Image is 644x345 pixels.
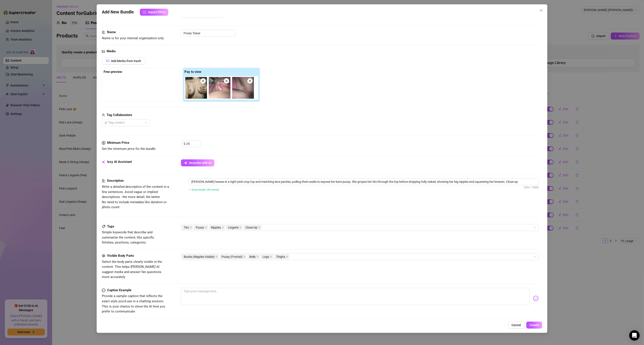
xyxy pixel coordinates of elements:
[215,256,218,258] span: close
[102,57,145,64] button: Add Media from Vault
[102,113,105,118] span: user
[190,226,192,229] span: close
[243,256,245,258] span: close
[107,113,132,117] strong: Tag Collaborators
[102,254,105,258] span: eye
[205,226,207,229] span: close
[182,225,193,230] span: Tits
[249,254,256,259] span: Belly
[222,254,242,259] span: Pussy (Frontal)
[107,179,124,183] strong: Description
[107,254,134,258] strong: Visible Body Parts
[225,79,228,82] span: close
[629,330,640,341] div: Open Intercom Messenger
[530,323,539,327] span: Create
[102,294,165,313] span: Provide a sample caption that reflects the exact style you'd use in a chatting session. This is y...
[107,160,132,164] strong: Izzy AI Assistant
[512,323,521,327] span: Cancel
[181,30,235,37] input: Enter a name
[540,9,543,12] span: close
[140,9,168,16] button: Import PPVs
[107,224,114,228] strong: Tags
[270,256,272,258] span: close
[228,225,238,230] span: Lingerie
[102,49,105,54] span: picture
[261,254,273,259] span: Legs
[102,230,154,244] span: Simple keywords that describe and summarize the content, like specific fetishes, positions, categ...
[538,9,545,12] span: Close
[533,296,539,301] img: svg%3e
[102,288,105,293] span: message
[276,254,285,259] span: Thighs
[107,30,116,34] strong: Name
[102,185,169,209] span: Write a detailed description of the content in a few sentences. Avoid vague or implied descriptio...
[102,9,134,16] span: Add New Bundle
[226,225,243,230] span: Lingerie
[189,161,211,165] span: Describe with AI
[222,226,224,229] span: close
[107,288,131,292] strong: Caption Example
[247,254,260,259] span: Belly
[508,322,525,329] button: Cancel
[263,254,269,259] span: Legs
[220,254,247,259] span: Pussy (Frontal)
[111,59,141,63] span: Add Media from Vault
[257,256,259,258] span: close
[526,322,542,329] button: Create
[102,260,162,279] span: Select the body parts clearly visible in the content. This helps [PERSON_NAME] AI suggest media a...
[189,178,539,185] textarea: [PERSON_NAME] teases in a tight pink crop top and matching lace panties, pulling them aside to ex...
[184,225,189,230] span: Tits
[286,256,288,258] span: close
[209,77,230,99] img: media
[211,225,221,230] span: Nipples
[209,225,225,230] span: Nipples
[106,59,109,62] span: picture
[243,225,262,230] span: Close-Up
[102,178,105,183] span: align-left
[102,225,105,228] span: tag
[248,79,252,82] span: close
[102,140,105,146] span: dollar
[107,49,116,53] strong: Media
[239,226,242,229] span: close
[184,70,201,74] strong: Pay to view
[182,254,219,259] span: Boobs (Nipples Visible)
[232,77,254,99] img: media
[196,225,204,230] span: Pussy
[107,141,129,145] strong: Minimum Price
[104,70,122,74] strong: Free preview
[102,147,156,151] span: Set the minimum price for the bundle
[102,36,164,40] span: Name is for your internal organization only
[274,254,289,259] span: Thighs
[185,77,207,99] img: media
[148,10,165,14] span: Import PPVs
[245,225,257,230] span: Close-Up
[189,188,219,191] span: ✓ Good length (40 words)
[143,11,146,14] span: import
[202,79,205,82] span: close
[102,30,105,35] span: align-left
[538,7,545,14] button: Close
[181,159,214,166] button: Describe with AI
[184,254,215,259] span: Boobs (Nipples Visible)
[258,226,260,229] span: close
[194,225,208,230] span: Pussy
